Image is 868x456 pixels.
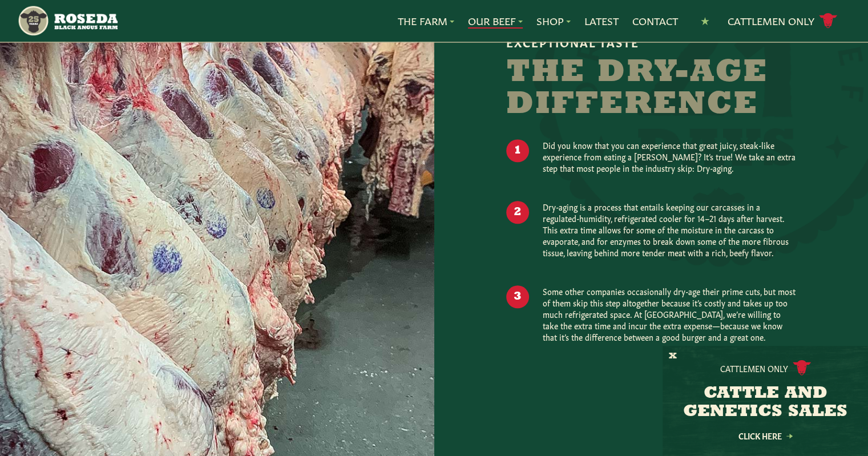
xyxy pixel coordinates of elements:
a: Our Beef [468,14,523,29]
a: Contact [632,14,678,29]
p: Some other companies occasionally dry-age their prime cuts, but most of them skip this step altog... [543,285,796,342]
h2: The Dry-Age Difference [506,57,792,121]
a: Shop [536,14,571,29]
p: Did you know that you can experience that great juicy, steak-like experience from eating a [PERSO... [543,139,796,173]
a: Cattlemen Only [728,11,837,31]
h3: CATTLE AND GENETICS SALES [677,385,854,421]
p: Cattlemen Only [720,362,788,374]
a: Latest [584,14,619,29]
button: X [669,350,677,362]
a: The Farm [398,14,454,29]
img: cattle-icon.svg [793,360,811,376]
h6: Exceptional Taste [506,35,796,48]
img: https://roseda.com/wp-content/uploads/2021/05/roseda-25-header.png [17,5,117,37]
a: Click Here [714,432,817,439]
p: Dry-aging is a process that entails keeping our carcasses in a regulated-humidity, refrigerated c... [543,201,796,258]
